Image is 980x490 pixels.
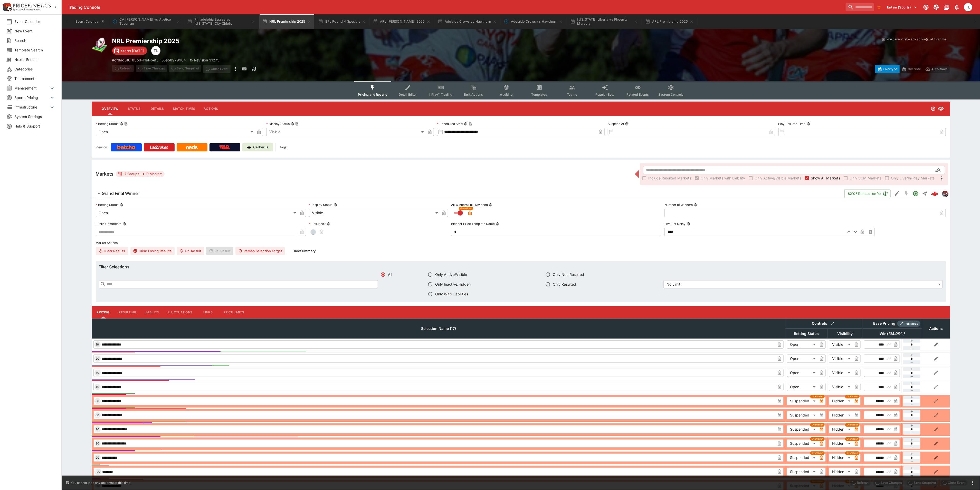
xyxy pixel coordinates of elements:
[123,103,146,115] button: Status
[701,175,745,181] span: Only Markets with Liability
[829,355,852,363] div: Visible
[934,165,943,175] button: Open
[309,209,440,217] div: Visible
[96,128,255,136] div: Open
[435,14,500,29] button: Adelaide Crows vs Hawthorn
[399,93,417,96] span: Detail Editor
[931,66,948,72] p: Auto-Save
[206,247,233,255] span: Re-Result
[253,145,268,150] p: Cerberus
[358,93,387,96] span: Pricing and Results
[309,222,326,226] p: Resulted?
[94,470,101,474] span: 100
[567,93,577,96] span: Teams
[913,190,919,197] svg: Open
[295,122,299,126] button: Copy To Clipboard
[164,306,196,319] button: Fluctuations
[812,423,823,427] span: Overridden
[435,272,467,277] span: Only Active/Visible
[567,14,641,29] button: [US_STATE] Liberty vs Phoenix Mercury
[14,114,55,119] span: System Settings
[931,190,938,197] div: 62c355e1-3aee-43b5-9e98-981e4452ad3c
[315,14,369,29] button: EPL Round 4 Specials
[829,397,852,405] div: Hidden
[829,320,836,327] button: Bulk edit
[99,264,943,270] h6: Filter Selections
[96,247,128,255] button: Clear Results
[451,222,495,226] p: Blender Price Template Name
[850,175,882,181] span: Only SGM Markets
[280,143,287,151] label: Tags:
[902,322,920,326] span: Roll Mode
[95,343,100,346] span: 10
[920,189,930,198] button: Straight
[435,291,468,297] span: Only With Liabilities
[932,3,941,12] button: Toggle light/dark mode
[847,395,858,398] span: Overridden
[829,453,852,462] div: Hidden
[923,65,950,73] button: Auto-Save
[829,383,852,391] div: Visible
[883,66,897,72] p: Overtype
[68,5,844,10] div: Trading Console
[942,191,948,196] img: pricekinetics
[235,247,285,255] button: Remap Selection Target
[194,57,220,63] p: Revision 31275
[952,3,962,12] button: Notifications
[787,439,817,448] div: Suspended
[14,38,55,43] span: Search
[807,122,810,126] button: Play Resume Time
[464,93,483,96] span: Bulk Actions
[184,14,258,29] button: Philadelphia Eagles vs [US_STATE] City Chiefs
[415,325,462,332] span: Selection Name (17)
[309,203,332,207] p: Display Status
[177,247,204,255] span: Un-Result
[95,413,100,417] span: 60
[847,437,858,441] span: Overridden
[829,425,852,433] div: Hidden
[95,385,100,389] span: 40
[755,175,802,181] span: Only Active/Visible Markets
[608,122,624,126] p: Suspend At
[102,191,139,196] h6: Grand Final Winner
[95,399,100,403] span: 50
[893,189,902,198] button: Edit Detail
[846,3,874,11] input: search
[847,451,858,455] span: Overridden
[875,65,950,73] div: Start From
[112,57,186,63] p: Copy To Clipboard
[787,425,817,433] div: Suspended
[120,122,123,126] button: Betting StatusCopy To Clipboard
[884,3,920,11] button: Select Tenant
[911,189,920,198] button: Open
[921,3,931,12] button: Connected to PK
[266,128,426,136] div: Visible
[829,468,852,476] div: Hidden
[664,222,686,226] p: Live Bet Delay
[627,93,649,96] span: Related Events
[14,104,49,110] span: Infrastructure
[14,123,55,129] span: Help & Support
[664,203,693,207] p: Number of Winners
[787,411,817,419] div: Suspended
[115,306,140,319] button: Resulting
[92,306,115,319] button: Pricing
[95,456,100,459] span: 90
[259,14,314,29] button: NRL Premiership 2025
[124,122,128,126] button: Copy To Clipboard
[931,106,936,111] svg: Open
[95,442,100,445] span: 80
[812,395,823,398] span: Overridden
[2,2,12,12] img: PriceKinetics Logo
[150,145,168,149] img: Ladbrokes
[931,190,938,197] img: logo-cerberus--red.svg
[130,247,175,255] button: Clear Losing Results
[437,122,463,126] p: Scheduled Start
[96,203,119,207] p: Betting Status
[942,3,951,12] button: Documentation
[464,122,468,126] button: Scheduled StartCopy To Clipboard
[964,3,972,11] div: Trent Lewis
[112,37,531,45] h2: Copy To Clipboard
[186,145,198,149] img: Neds
[451,203,488,207] p: All Winners Full-Dividend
